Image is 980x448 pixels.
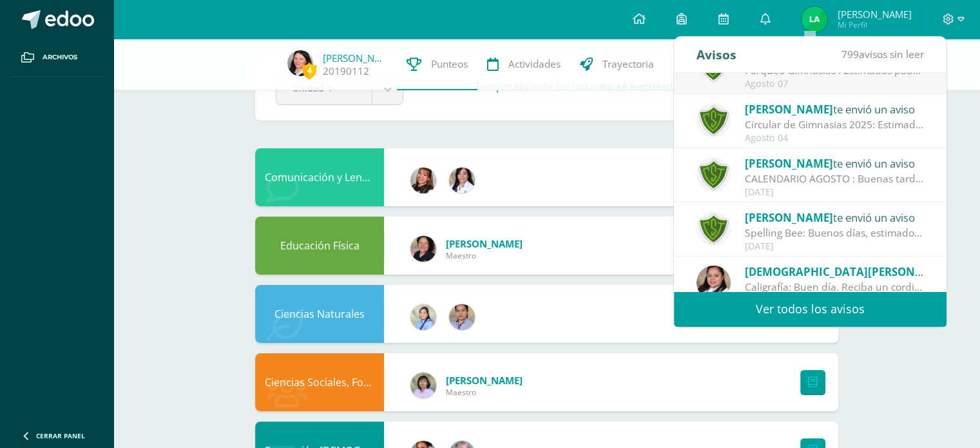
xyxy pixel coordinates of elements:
img: 7cf1ad61fb68178cf4b1551b70770f62.png [449,304,475,330]
span: Maestro [446,387,523,398]
img: c7e4502288b633c389763cda5c4117dc.png [697,211,731,246]
div: [DATE] [745,187,924,198]
div: Agosto 04 [745,133,924,144]
span: [PERSON_NAME] [745,210,833,225]
img: 95650351d169c9a71afc303e462dd172.png [287,50,313,76]
span: Trayectoria [602,57,654,71]
a: Trayectoria [570,39,664,90]
span: Maestro [446,250,523,261]
div: Circular de Gimnasias 2025: Estimados padres de familia: Reciban un cordial saludo, deseando que ... [745,117,924,132]
span: Mi Perfil [837,19,911,30]
span: Punteos [431,57,468,71]
div: Caligrafía: Buen día. Reciba un cordial saludo. El motivo de la presente es para informarle que d... [745,280,924,295]
img: 6f5ff69043559128dc4baf9e9c0f15a0.png [697,103,731,137]
img: 099ef056f83dc0820ec7ee99c9f2f859.png [449,168,475,193]
div: Ciencias Sociales, Formación Ciudadana e Interculturalidad [255,353,384,411]
div: te envió un aviso [745,155,924,171]
a: Ver todos los avisos [674,291,946,327]
img: aa0a622a90deac0f43b59f137ea3bd7a.png [410,373,436,398]
a: Actividades [477,39,570,90]
span: Cerrar panel [36,431,85,440]
a: [PERSON_NAME] [446,374,523,387]
div: Agosto 07 [745,79,924,90]
div: Comunicación y Lenguaje, Idioma Extranjero [255,148,384,206]
div: Ciencias Naturales [255,285,384,343]
span: avisos sin leer [841,47,924,61]
span: [PERSON_NAME] [745,102,833,117]
img: c5dbdb3d61c91730a897bea971597349.png [410,304,436,330]
span: 4 [302,63,316,79]
span: [PERSON_NAME] [745,156,833,171]
a: [PERSON_NAME] [446,237,523,250]
a: Archivos [10,39,103,77]
span: Archivos [43,52,77,63]
a: [PERSON_NAME] [323,52,387,64]
div: te envió un aviso [745,101,924,117]
a: Punteos [397,39,477,90]
img: 65e56907b7ca289e44193365fd71306d.png [802,6,827,32]
span: 799 [841,47,859,61]
div: CALENDARIO AGOSTO : Buenas tardes, estimados padres de familia: Deseamos que tengan un bendecido ... [745,171,924,186]
a: Contactos [664,39,754,90]
div: te envió un aviso [745,263,924,280]
div: Educación Física [255,217,384,275]
img: 47e6e1a70019e806312baafca64e1eab.png [697,266,731,300]
div: te envió un aviso [745,209,924,226]
a: 20190112 [323,64,369,78]
img: c7e4502288b633c389763cda5c4117dc.png [697,157,731,191]
img: 84f498c38488f9bfac9112f811d507f1.png [410,168,436,193]
span: Actividades [508,57,561,71]
span: [DEMOGRAPHIC_DATA][PERSON_NAME] [745,264,956,279]
span: [PERSON_NAME] [837,8,911,21]
img: 221af06ae4b1beedc67b65817a25a70d.png [410,236,436,262]
div: Spelling Bee: Buenos días, estimados padres de familia: Les informamos que la actividad Spelling ... [745,226,924,240]
div: [DATE] [745,241,924,252]
div: Avisos [697,37,736,72]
